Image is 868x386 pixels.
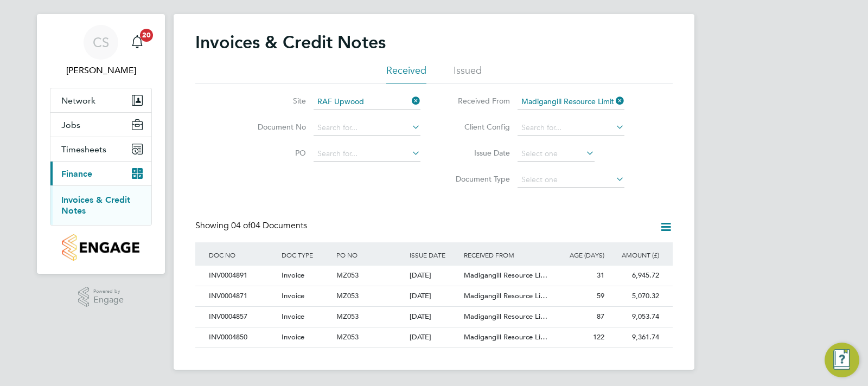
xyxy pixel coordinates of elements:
[448,174,510,184] label: Document Type
[140,29,153,42] span: 20
[464,312,547,321] span: Madigangill Resource Li…
[461,242,552,267] div: RECEIVED FROM
[407,327,462,348] div: [DATE]
[206,242,279,267] div: DOC NO
[336,332,359,342] span: MZ053
[206,307,279,327] div: INV0004857
[407,307,462,327] div: [DATE]
[50,25,152,77] a: CS[PERSON_NAME]
[448,122,510,132] label: Client Config
[464,291,547,300] span: Madigangill Resource Li…
[407,242,462,267] div: ISSUE DATE
[407,266,462,286] div: [DATE]
[518,172,624,188] input: Select one
[464,332,547,342] span: Madigangill Resource Li…
[464,271,547,280] span: Madigangill Resource Li…
[314,120,420,136] input: Search for...
[50,162,151,185] button: Finance
[282,271,304,280] span: Invoice
[518,120,624,136] input: Search for...
[61,120,80,130] span: Jobs
[93,295,124,305] span: Engage
[61,95,95,106] span: Network
[314,94,420,110] input: Search for...
[593,332,604,342] span: 122
[336,291,359,300] span: MZ053
[62,234,139,261] img: countryside-properties-logo-retina.png
[206,266,279,286] div: INV0004891
[314,146,420,162] input: Search for...
[454,64,482,83] li: Issued
[50,88,151,112] button: Network
[825,343,859,377] button: Engage Resource Center
[552,242,607,267] div: AGE (DAYS)
[607,327,662,348] div: 9,361.74
[195,31,386,53] h2: Invoices & Credit Notes
[607,242,662,267] div: AMOUNT (£)
[244,122,306,132] label: Document No
[448,96,510,106] label: Received From
[61,169,92,179] span: Finance
[231,220,307,231] span: 04 Documents
[386,64,426,83] li: Received
[50,185,151,225] div: Finance
[37,14,165,274] nav: Main navigation
[597,271,604,280] span: 31
[50,64,152,77] span: Charlie Slidel
[282,312,304,321] span: Invoice
[61,195,130,216] a: Invoices & Credit Notes
[607,286,662,306] div: 5,070.32
[279,242,334,267] div: DOC TYPE
[282,332,304,342] span: Invoice
[244,148,306,158] label: PO
[78,287,124,307] a: Powered byEngage
[93,287,124,296] span: Powered by
[607,266,662,286] div: 6,945.72
[448,148,510,158] label: Issue Date
[231,220,251,231] span: 04 of
[597,291,604,300] span: 59
[336,312,359,321] span: MZ053
[50,137,151,161] button: Timesheets
[407,286,462,306] div: [DATE]
[61,144,106,155] span: Timesheets
[597,312,604,321] span: 87
[126,25,148,60] a: 20
[334,242,406,267] div: PO NO
[195,220,309,231] div: Showing
[244,96,306,106] label: Site
[206,286,279,306] div: INV0004871
[607,307,662,327] div: 9,053.74
[518,94,624,110] input: Search for...
[336,271,359,280] span: MZ053
[282,291,304,300] span: Invoice
[206,327,279,348] div: INV0004850
[93,35,109,49] span: CS
[50,234,152,261] a: Go to home page
[518,146,595,162] input: Select one
[50,113,151,137] button: Jobs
